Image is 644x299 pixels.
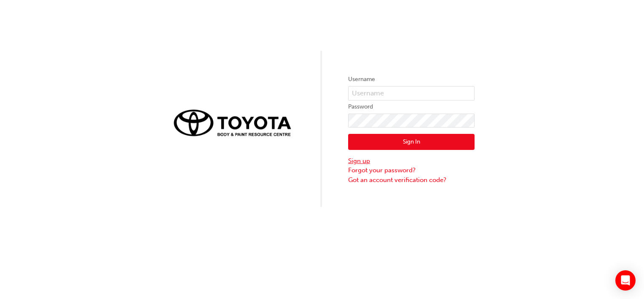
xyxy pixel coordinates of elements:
[348,74,475,84] label: Username
[348,134,475,150] button: Sign In
[348,102,475,112] label: Password
[348,156,475,166] a: Sign up
[348,175,475,185] a: Got an account verification code?
[348,86,475,101] input: Username
[615,270,636,291] div: Open Intercom Messenger
[169,105,296,140] img: Trak
[348,166,475,175] a: Forgot your password?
